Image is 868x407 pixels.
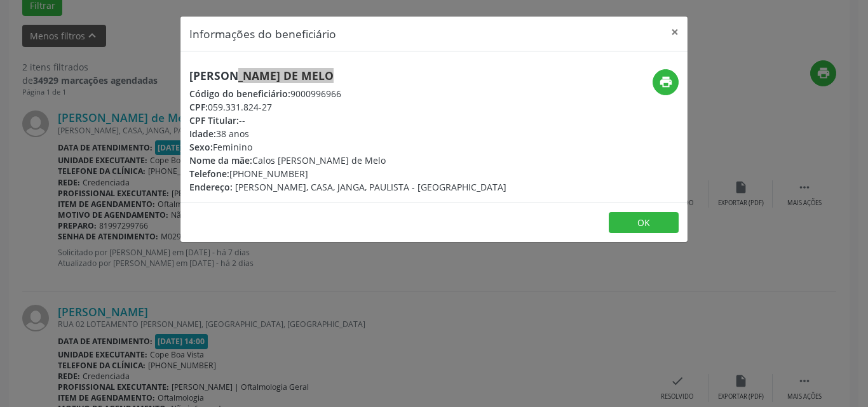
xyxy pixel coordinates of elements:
[189,181,233,193] span: Endereço:
[662,17,688,48] button: Close
[189,128,216,140] span: Idade:
[189,167,506,180] div: [PHONE_NUMBER]
[189,154,252,166] span: Nome da mãe:
[189,87,506,100] div: 9000996966
[609,212,679,234] button: OK
[189,141,213,153] span: Sexo:
[189,25,336,42] h5: Informações do beneficiário
[189,154,506,167] div: Calos [PERSON_NAME] de Melo
[189,101,208,113] span: CPF:
[189,114,239,126] span: CPF Titular:
[189,114,506,127] div: --
[189,69,506,83] h5: [PERSON_NAME] de Melo
[235,181,506,193] span: [PERSON_NAME], CASA, JANGA, PAULISTA - [GEOGRAPHIC_DATA]
[189,88,290,100] span: Código do beneficiário:
[189,127,506,140] div: 38 anos
[189,100,506,114] div: 059.331.824-27
[653,69,679,95] button: print
[659,75,673,89] i: print
[189,140,506,154] div: Feminino
[189,168,229,180] span: Telefone:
